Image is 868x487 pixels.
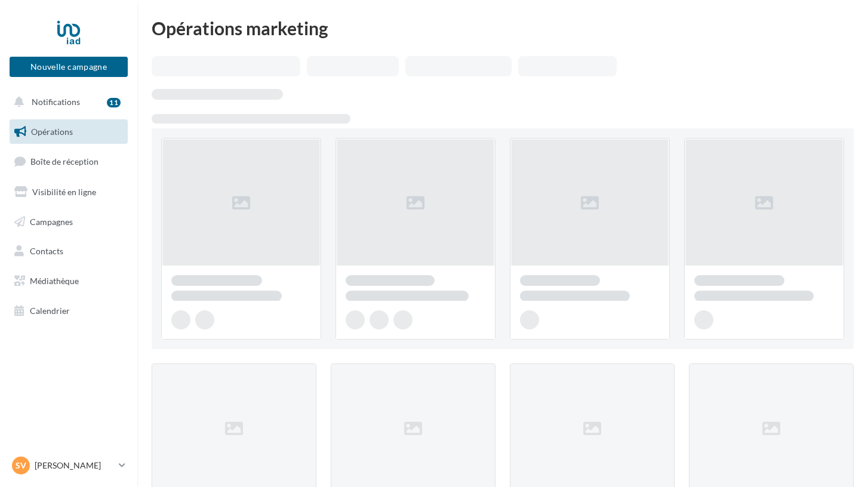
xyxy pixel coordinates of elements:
a: Visibilité en ligne [7,180,130,205]
a: Sv [PERSON_NAME] [10,454,128,477]
a: Contacts [7,239,130,264]
a: Médiathèque [7,269,130,294]
button: Nouvelle campagne [10,57,128,77]
span: Visibilité en ligne [32,187,96,197]
a: Boîte de réception [7,149,130,174]
p: [PERSON_NAME] [35,460,114,471]
div: 11 [107,98,121,107]
div: Opérations marketing [152,19,854,37]
span: Médiathèque [30,276,79,286]
span: Calendrier [30,306,70,316]
a: Opérations [7,119,130,144]
span: Campagnes [30,216,73,226]
button: Notifications 11 [7,90,125,115]
span: Notifications [32,97,80,107]
span: Contacts [30,246,63,256]
a: Campagnes [7,209,130,235]
span: Sv [16,460,26,471]
a: Calendrier [7,298,130,323]
span: Boîte de réception [30,156,99,167]
span: Opérations [31,127,73,137]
